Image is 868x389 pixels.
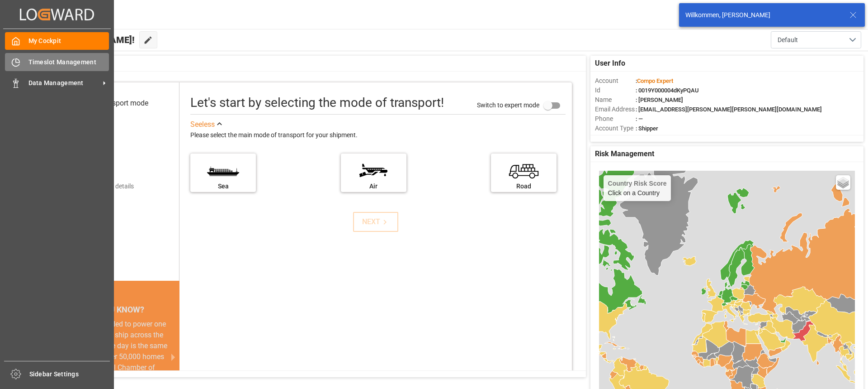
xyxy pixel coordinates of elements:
[608,180,667,197] div: Click on a Country
[5,53,109,71] a: Timeslot Management
[771,31,861,48] button: open menu
[38,31,135,48] span: Hello [PERSON_NAME]!
[5,32,109,50] a: My Cockpit
[685,10,841,20] div: Willkommen, [PERSON_NAME]
[595,58,625,69] span: User Info
[595,86,636,95] span: Id
[595,105,636,114] span: Email Address
[190,130,566,141] div: Please select the main mode of transport for your shipment.
[595,95,636,105] span: Name
[636,115,643,122] span: : —
[636,96,683,103] span: : [PERSON_NAME]
[195,182,251,191] div: Sea
[636,87,699,94] span: : 0019Y000004dKyPQAU
[637,77,673,84] span: Compo Expert
[190,93,444,112] div: Let's start by selecting the mode of transport!
[495,182,552,191] div: Road
[28,58,109,67] span: Timeslot Management
[636,106,822,113] span: : [EMAIL_ADDRESS][PERSON_NAME][PERSON_NAME][DOMAIN_NAME]
[49,300,179,319] div: DID YOU KNOW?
[28,78,100,88] span: Data Management
[595,76,636,86] span: Account
[28,36,109,46] span: My Cockpit
[595,149,654,159] span: Risk Management
[60,319,169,384] div: The energy needed to power one large container ship across the ocean in a single day is the same ...
[362,216,390,227] div: NEXT
[636,125,658,132] span: : Shipper
[353,212,398,232] button: NEXT
[636,77,673,84] span: :
[778,35,798,45] span: Default
[190,119,215,130] div: See less
[345,182,402,191] div: Air
[608,180,667,187] h4: Country Risk Score
[29,370,110,379] span: Sidebar Settings
[836,175,850,190] a: Layers
[477,101,539,108] span: Switch to expert mode
[595,114,636,124] span: Phone
[595,124,636,133] span: Account Type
